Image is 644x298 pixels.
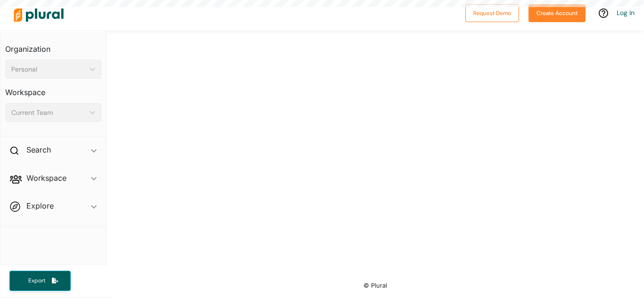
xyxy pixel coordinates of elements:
small: © Plural [363,282,387,289]
button: Request Demo [465,4,519,22]
span: Export [22,277,52,285]
div: Current Team [11,108,86,118]
a: Create Account [528,8,586,17]
div: Personal [11,64,86,74]
h3: Workspace [5,79,101,99]
button: Export [9,271,71,291]
h3: Organization [5,35,101,56]
h2: Search [26,145,51,155]
button: Create Account [528,4,586,22]
a: Request Demo [465,8,519,17]
a: Log In [617,8,635,17]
